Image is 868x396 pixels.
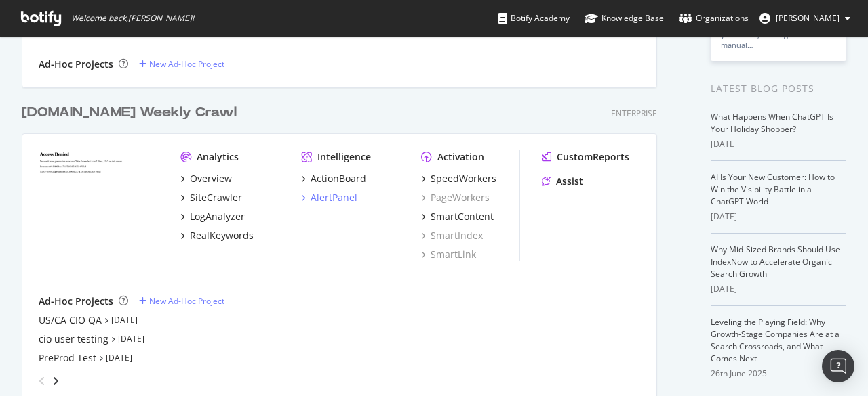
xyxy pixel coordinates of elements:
a: [DOMAIN_NAME] Weekly Crawl [22,103,242,123]
div: AlertPanel [311,191,357,204]
a: SmartLink [421,248,476,261]
a: [DATE] [111,314,138,326]
a: PageWorkers [421,191,490,204]
div: CustomReports [557,150,629,164]
a: US/CA CIO QA [39,313,102,327]
div: 26th June 2025 [711,368,846,380]
div: LogAnalyzer [190,210,245,223]
a: What Happens When ChatGPT Is Your Holiday Shopper? [711,111,833,135]
div: RealKeywords [190,229,254,242]
div: Latest Blog Posts [711,81,846,96]
div: SmartContent [431,210,494,223]
a: New Ad-Hoc Project [139,58,224,70]
div: [DATE] [711,138,846,150]
div: ActionBoard [311,172,366,185]
a: PreProd Test [39,351,96,365]
div: Analytics [197,150,239,164]
div: Overview [190,172,232,185]
div: SpeedWorkers [431,172,496,185]
div: Ad-Hoc Projects [39,58,113,71]
a: ActionBoard [301,172,366,185]
a: AI Is Your New Customer: How to Win the Visibility Battle in a ChatGPT World [711,171,835,207]
div: Enterprise [611,108,657,119]
a: Assist [542,175,583,188]
a: SmartIndex [421,229,483,242]
div: Open Intercom Messenger [822,350,854,382]
a: SpeedWorkers [421,172,496,185]
div: Assist [556,175,583,188]
div: angle-right [51,374,60,388]
div: Knowledge Base [585,12,664,25]
a: [DATE] [106,352,132,364]
a: New Ad-Hoc Project [139,295,224,307]
a: Leveling the Playing Field: Why Growth-Stage Companies Are at a Search Crossroads, and What Comes... [711,316,840,364]
a: Why Mid-Sized Brands Should Use IndexNow to Accelerate Organic Search Growth [711,244,840,280]
a: Overview [180,172,232,185]
a: RealKeywords [180,229,254,242]
div: [DATE] [711,211,846,223]
div: [DATE] [711,283,846,295]
span: Richard Hanrahan [776,12,840,24]
div: [DOMAIN_NAME] Weekly Crawl [22,103,237,123]
a: AlertPanel [301,191,357,204]
div: Activation [437,150,484,164]
div: Intelligence [317,150,371,164]
div: Botify Academy [498,12,570,25]
a: SmartContent [421,210,494,223]
a: CustomReports [542,150,629,164]
div: angle-left [33,370,51,392]
img: Levi.com [39,150,159,246]
div: SiteCrawler [190,191,242,204]
div: Organizations [679,12,749,25]
a: cio user testing [39,332,108,346]
span: Welcome back, [PERSON_NAME] ! [71,13,194,24]
a: LogAnalyzer [180,210,245,223]
div: New Ad-Hoc Project [149,295,224,307]
a: SiteCrawler [180,191,242,204]
div: New Ad-Hoc Project [149,58,224,70]
a: [DATE] [118,333,144,345]
div: Ad-Hoc Projects [39,294,113,308]
button: [PERSON_NAME] [749,7,861,29]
